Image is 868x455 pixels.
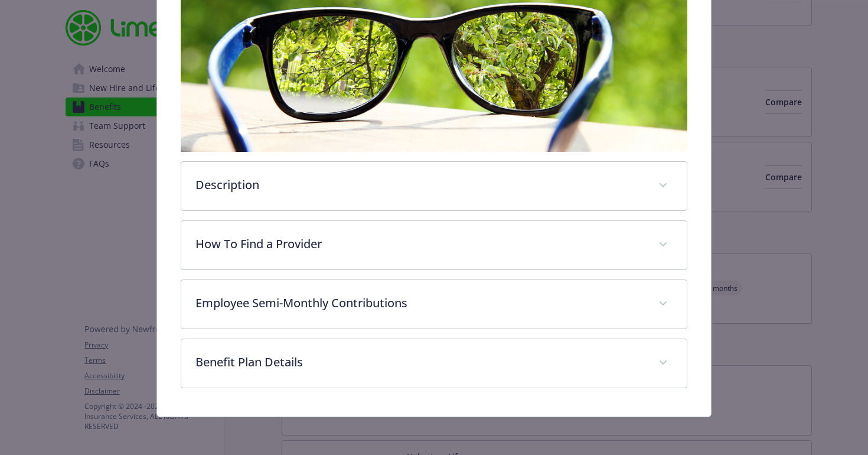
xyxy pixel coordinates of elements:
p: Benefit Plan Details [195,353,645,371]
p: Description [195,176,645,194]
p: How To Find a Provider [195,235,645,253]
div: Employee Semi-Monthly Contributions [181,280,687,329]
div: How To Find a Provider [181,221,687,269]
div: Description [181,162,687,210]
p: Employee Semi-Monthly Contributions [195,294,645,312]
div: Benefit Plan Details [181,339,687,388]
